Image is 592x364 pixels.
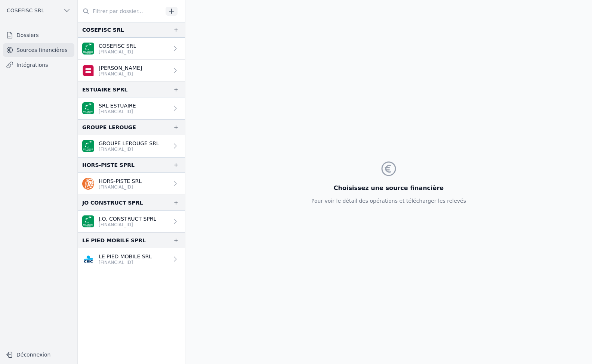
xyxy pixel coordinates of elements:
a: Intégrations [3,58,74,72]
h3: Choisissez une source financière [311,184,466,193]
p: LE PIED MOBILE SRL [99,253,152,260]
input: Filtrer par dossier... [78,4,163,18]
img: BNP_BE_BUSINESS_GEBABEBB.png [82,43,94,55]
p: [PERSON_NAME] [99,64,142,72]
span: COSEFISC SRL [7,7,44,14]
img: ing.png [82,178,94,190]
img: CBC_CREGBEBB.png [82,253,94,265]
p: [FINANCIAL_ID] [99,49,136,55]
button: Déconnexion [3,349,74,361]
p: [FINANCIAL_ID] [99,259,152,265]
p: [FINANCIAL_ID] [99,222,156,228]
a: [PERSON_NAME] [FINANCIAL_ID] [78,60,185,82]
a: SRL ESTUAIRE [FINANCIAL_ID] [78,97,185,119]
a: Dossiers [3,28,74,42]
p: [FINANCIAL_ID] [99,109,136,115]
p: GROUPE LEROUGE SRL [99,140,159,147]
img: BNP_BE_BUSINESS_GEBABEBB.png [82,102,94,114]
p: HORS-PISTE SRL [99,177,142,185]
p: [FINANCIAL_ID] [99,71,142,77]
div: COSEFISC SRL [82,25,124,34]
p: [FINANCIAL_ID] [99,184,142,190]
div: JO CONSTRUCT SPRL [82,198,143,207]
p: SRL ESTUAIRE [99,102,136,109]
button: COSEFISC SRL [3,4,74,16]
a: COSEFISC SRL [FINANCIAL_ID] [78,38,185,60]
a: Sources financières [3,43,74,57]
div: GROUPE LEROUGE [82,123,136,132]
div: ESTUAIRE SPRL [82,85,127,94]
p: J.O. CONSTRUCT SPRL [99,215,156,223]
div: HORS-PISTE SPRL [82,161,135,169]
p: Pour voir le détail des opérations et télécharger les relevés [311,197,466,205]
img: BNP_BE_BUSINESS_GEBABEBB.png [82,140,94,152]
div: LE PIED MOBILE SPRL [82,236,146,245]
a: GROUPE LEROUGE SRL [FINANCIAL_ID] [78,135,185,157]
a: HORS-PISTE SRL [FINANCIAL_ID] [78,173,185,195]
p: COSEFISC SRL [99,42,136,50]
img: belfius-1.png [82,65,94,77]
p: [FINANCIAL_ID] [99,146,159,152]
img: BNP_BE_BUSINESS_GEBABEBB.png [82,215,94,227]
a: J.O. CONSTRUCT SPRL [FINANCIAL_ID] [78,211,185,233]
a: LE PIED MOBILE SRL [FINANCIAL_ID] [78,248,185,270]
